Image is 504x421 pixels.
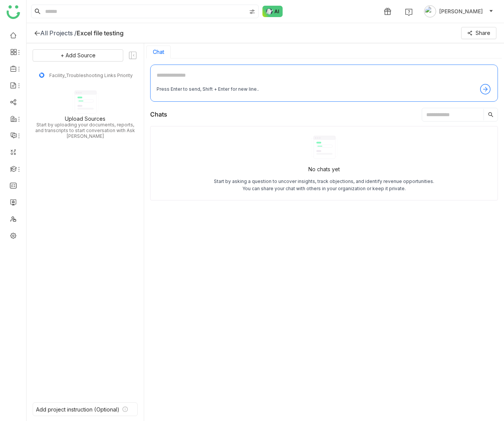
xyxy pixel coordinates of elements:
button: Share [461,27,496,39]
div: Start by uploading your documents, reports, and transcripts to start conversation with Ask [PERSO... [33,122,138,139]
div: Upload Sources [65,115,105,122]
div: Chats [150,110,167,119]
div: Press Enter to send, Shift + Enter for new line.. [157,86,259,93]
button: Chat [153,49,164,55]
span: + Add Source [61,51,96,60]
img: avatar [424,5,436,17]
div: No chats yet [308,165,340,173]
span: [PERSON_NAME] [439,7,483,16]
span: Facility_Troubleshooting Links Priority [49,73,133,78]
div: Excel file testing [77,29,124,37]
div: All Projects / [40,29,77,37]
img: help.svg [405,8,413,16]
img: uploading.gif [37,71,46,80]
img: logo [6,5,20,19]
img: ask-buddy-normal.svg [262,6,283,17]
button: + Add Source [33,49,123,61]
div: Add project instruction (Optional) [36,406,119,413]
span: Share [476,29,490,37]
img: search-type.svg [249,9,255,15]
div: Start by asking a question to uncover insights, track objections, and identify revenue opportunit... [214,178,435,192]
button: [PERSON_NAME] [422,5,495,17]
